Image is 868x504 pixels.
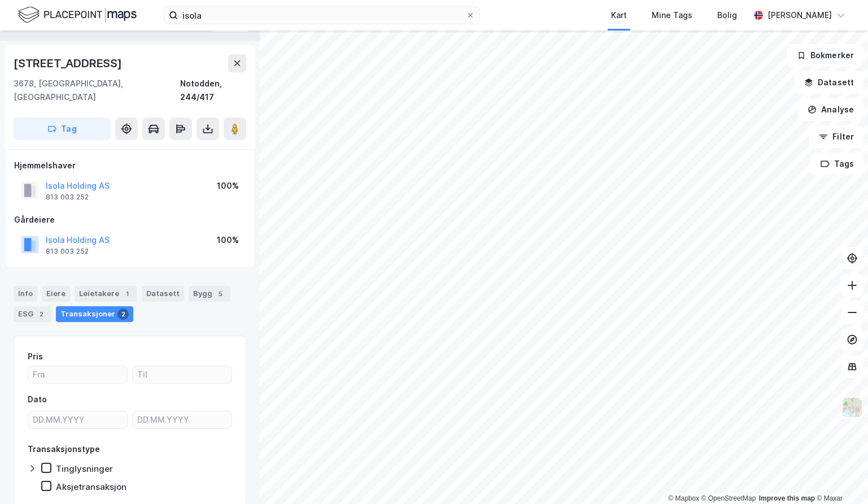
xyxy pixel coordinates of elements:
[14,286,37,302] div: Info
[795,71,863,94] button: Datasett
[28,393,47,406] div: Dato
[18,5,137,25] img: logo.f888ab2527a4732fd821a326f86c7f29.svg
[668,494,699,502] a: Mapbox
[189,286,230,302] div: Bygg
[611,8,627,22] div: Kart
[14,159,246,172] div: Hjemmelshaver
[798,98,863,121] button: Analyse
[28,350,43,363] div: Pris
[28,411,127,428] input: DD.MM.YYYY
[75,286,137,302] div: Leietakere
[811,153,863,175] button: Tags
[217,179,239,193] div: 100%
[14,54,124,72] div: [STREET_ADDRESS]
[56,481,127,492] div: Aksjetransaksjon
[14,213,246,227] div: Gårdeiere
[812,450,868,504] iframe: Chat Widget
[652,8,692,22] div: Mine Tags
[759,494,815,502] a: Improve this map
[215,288,226,299] div: 5
[14,77,180,104] div: 3678, [GEOGRAPHIC_DATA], [GEOGRAPHIC_DATA]
[809,125,863,148] button: Filter
[28,442,100,456] div: Transaksjonstype
[42,286,70,302] div: Eiere
[121,288,133,299] div: 1
[28,366,127,383] input: Fra
[56,463,113,474] div: Tinglysninger
[142,286,184,302] div: Datasett
[36,309,47,320] div: 2
[180,77,246,104] div: Notodden, 244/417
[717,8,737,22] div: Bolig
[841,397,863,418] img: Z
[46,193,89,202] div: 813 003 252
[133,411,232,428] input: DD.MM.YYYY
[117,309,129,320] div: 2
[46,247,89,256] div: 813 003 252
[133,366,232,383] input: Til
[701,494,756,502] a: OpenStreetMap
[56,306,133,322] div: Transaksjoner
[217,233,239,247] div: 100%
[178,7,466,24] input: Søk på adresse, matrikkel, gårdeiere, leietakere eller personer
[767,8,832,22] div: [PERSON_NAME]
[14,118,111,140] button: Tag
[14,306,51,322] div: ESG
[787,44,863,67] button: Bokmerker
